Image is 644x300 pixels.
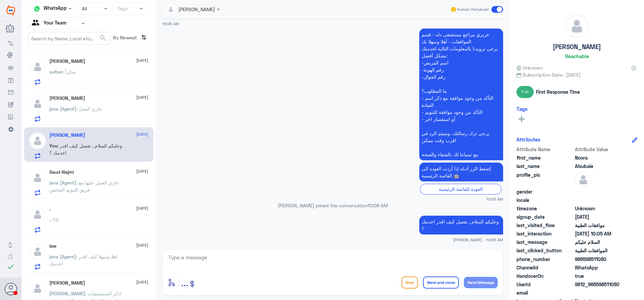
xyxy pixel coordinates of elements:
h5: law [49,243,56,249]
img: defaultAdmin.png [29,58,46,75]
h5: Abdulrahman Amri [49,280,85,286]
img: defaultAdmin.png [575,171,592,188]
span: HandoverOn [517,272,574,280]
span: Unknown [575,205,624,212]
span: signup_date [517,213,574,220]
span: Attribute Name [517,146,574,153]
h6: Tags [517,106,528,112]
span: last_name [517,163,574,170]
img: defaultAdmin.png [29,206,46,223]
span: [DATE] [136,131,148,137]
input: Search by Name, Local etc… [29,32,110,44]
span: true [575,272,624,280]
span: search [99,34,107,42]
span: Attribute Value [575,146,624,153]
span: phone_number [517,256,574,263]
span: null [575,197,624,204]
i: check [7,263,15,271]
div: Tags [116,5,128,13]
span: jana (Agent) [49,180,76,185]
span: ... [181,276,188,288]
span: last_interaction [517,230,574,237]
h5: Noora Alsubaie [49,132,85,138]
span: 2 [575,264,624,271]
span: first_name [517,154,574,161]
button: Send and close [423,276,459,289]
span: Human Handover [457,6,489,12]
span: UserId [517,281,574,288]
p: 14/9/2025, 10:05 AM [419,29,503,160]
span: [DATE] [136,205,148,211]
h5: sultan binghaith [49,58,85,64]
h6: Reachable [565,53,589,59]
button: search [99,33,107,44]
h5: nora hamad [49,95,85,101]
span: موافقات الطبية [575,222,624,229]
span: sultan [49,69,63,75]
span: [DATE] [136,242,148,248]
button: Avatar [4,283,17,295]
span: email [517,289,574,296]
span: [DATE] [136,279,148,285]
img: whatsapp.png [32,4,42,14]
span: : اهلا وسهلا كيف اقدر اخدمك [49,254,117,266]
span: 10:05 AM [162,22,179,26]
button: ... [181,275,188,290]
span: null [575,289,624,296]
span: gender [517,188,574,195]
span: 2025-09-14T07:04:39.424Z [575,213,624,220]
span: locale [517,197,574,204]
span: : شكراً [63,69,76,75]
span: ChannelId [517,264,574,271]
span: Unknown [517,64,543,71]
p: 14/9/2025, 10:06 AM [419,216,503,234]
span: last_visited_flow [517,222,574,229]
span: [PERSON_NAME] - 10:06 AM [453,237,503,243]
span: You [49,143,57,148]
span: Alsubaie [575,163,624,170]
img: defaultAdmin.png [29,132,46,149]
span: null [575,188,624,195]
p: [PERSON_NAME] joined the conversation [162,202,503,209]
span: By Newest [110,32,139,45]
span: [PERSON_NAME] [49,291,85,296]
span: [DATE] [136,94,148,100]
span: [DATE] [136,57,148,63]
i: ⇅ [141,32,147,43]
img: defaultAdmin.png [29,243,46,260]
span: [DATE] [136,168,148,174]
span: : جاري العمل عليها مع فريق التنويم المختص [49,180,119,192]
span: 10:05 AM [486,196,503,202]
span: 10:06 AM [368,203,388,208]
div: العودة للقائمة الرئيسية [420,184,501,194]
span: last_message [517,239,574,246]
button: Drop [401,276,418,289]
span: 966598511080 [575,256,624,263]
span: : وعليكم السلام , تفصل كيف اقدر اخدمك ؟ [49,143,122,156]
h5: . [49,206,51,212]
img: defaultAdmin.png [566,15,588,38]
span: السلام عليكم [575,239,624,246]
h6: Attributes [517,136,540,142]
h5: Saud Alajmi [49,169,74,175]
span: jana (Agent) [49,254,76,259]
span: . [49,217,51,222]
span: jana (Agent) [49,106,76,112]
span: 2025-09-14T07:05:04.969Z [575,230,624,237]
span: : جاري العمل [76,106,102,112]
h5: [PERSON_NAME] [553,43,601,51]
img: defaultAdmin.png [29,280,46,297]
span: الموافقات الطبية [575,247,624,254]
span: First Response Time [536,88,580,95]
img: yourTeam.svg [32,18,42,29]
span: Subscription Date : [DATE] [517,71,637,78]
span: 9812_966598511080 [575,281,624,288]
p: 14/9/2025, 10:05 AM [419,163,503,181]
img: defaultAdmin.png [29,95,46,112]
span: profile_pic [517,171,574,187]
span: 1 m [517,86,534,98]
span: Noora [575,154,624,161]
img: Widebot Logo [6,5,15,16]
span: last_clicked_button [517,247,574,254]
img: defaultAdmin.png [29,169,46,186]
